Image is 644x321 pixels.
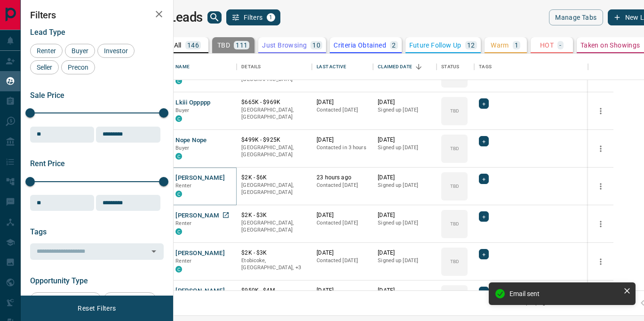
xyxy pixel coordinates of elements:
[378,174,432,182] p: [DATE]
[241,174,307,182] p: $2K - $6K
[482,249,485,259] span: +
[30,9,164,21] h2: Filters
[479,98,489,109] div: +
[33,64,56,71] span: Seller
[241,211,307,219] p: $2K - $3K
[241,182,307,196] p: [GEOGRAPHIC_DATA], [GEOGRAPHIC_DATA]
[187,42,199,48] p: 146
[149,10,203,25] h1: My Leads
[317,144,368,152] p: Contacted in 3 hours
[317,98,368,106] p: [DATE]
[373,54,437,80] div: Claimed Date
[30,44,63,58] div: Renter
[479,211,489,222] div: +
[317,219,368,227] p: Contacted [DATE]
[241,98,307,106] p: $665K - $969K
[317,182,368,189] p: Contacted [DATE]
[175,98,211,107] button: Lkiii Oppppp
[241,106,307,121] p: [GEOGRAPHIC_DATA], [GEOGRAPHIC_DATA]
[68,47,92,55] span: Buyer
[378,144,432,152] p: Signed up [DATE]
[30,292,101,306] div: Favourited a Listing
[241,144,307,159] p: [GEOGRAPHIC_DATA], [GEOGRAPHIC_DATA]
[479,54,492,80] div: Tags
[220,209,232,221] a: Open in New Tab
[594,179,608,193] button: more
[171,54,237,80] div: Name
[491,42,509,48] p: Warm
[147,245,160,258] button: Open
[479,136,489,146] div: +
[175,145,189,151] span: Buyer
[450,107,459,114] p: TBD
[594,142,608,156] button: more
[317,136,368,144] p: [DATE]
[175,266,182,273] div: condos.ca
[30,227,47,236] span: Tags
[482,174,485,184] span: +
[30,276,88,285] span: Opportunity Type
[268,14,274,21] span: 1
[107,296,153,303] span: Return to Site
[175,287,225,296] button: [PERSON_NAME]
[317,287,368,295] p: [DATE]
[175,211,225,220] button: [PERSON_NAME]
[97,44,135,58] div: Investor
[175,136,207,145] button: Nope Nope
[317,54,346,80] div: Last Active
[317,249,368,257] p: [DATE]
[72,300,122,316] button: Reset Filters
[378,257,432,265] p: Signed up [DATE]
[441,54,459,80] div: Status
[378,211,432,219] p: [DATE]
[450,220,459,227] p: TBD
[175,249,225,258] button: [PERSON_NAME]
[540,42,554,48] p: HOT
[175,78,182,84] div: condos.ca
[334,42,386,48] p: Criteria Obtained
[515,42,518,48] p: 1
[378,136,432,144] p: [DATE]
[241,249,307,257] p: $2K - $3K
[482,287,485,297] span: +
[262,42,307,48] p: Just Browsing
[378,287,432,295] p: [DATE]
[103,292,156,306] div: Return to Site
[378,182,432,189] p: Signed up [DATE]
[30,60,59,74] div: Seller
[437,54,474,80] div: Status
[467,42,475,48] p: 12
[241,54,261,80] div: Details
[474,54,588,80] div: Tags
[594,255,608,269] button: more
[412,60,425,73] button: Sort
[64,64,92,71] span: Precon
[479,249,489,259] div: +
[175,191,182,197] div: condos.ca
[479,174,489,184] div: +
[509,290,620,297] div: Email sent
[175,220,191,226] span: Renter
[312,54,373,80] div: Last Active
[241,257,307,272] p: West End, Midtown | Central, Toronto
[378,106,432,114] p: Signed up [DATE]
[175,228,182,235] div: condos.ca
[479,287,489,297] div: +
[30,159,65,168] span: Rent Price
[174,42,182,48] p: All
[33,47,59,55] span: Renter
[594,217,608,231] button: more
[30,28,65,37] span: Lead Type
[317,106,368,114] p: Contacted [DATE]
[30,91,64,100] span: Sale Price
[482,136,485,146] span: +
[317,174,368,182] p: 23 hours ago
[580,42,640,48] p: Taken on Showings
[175,107,189,113] span: Buyer
[549,9,603,25] button: Manage Tabs
[450,258,459,265] p: TBD
[317,257,368,265] p: Contacted [DATE]
[378,219,432,227] p: Signed up [DATE]
[175,153,182,160] div: condos.ca
[594,104,608,118] button: more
